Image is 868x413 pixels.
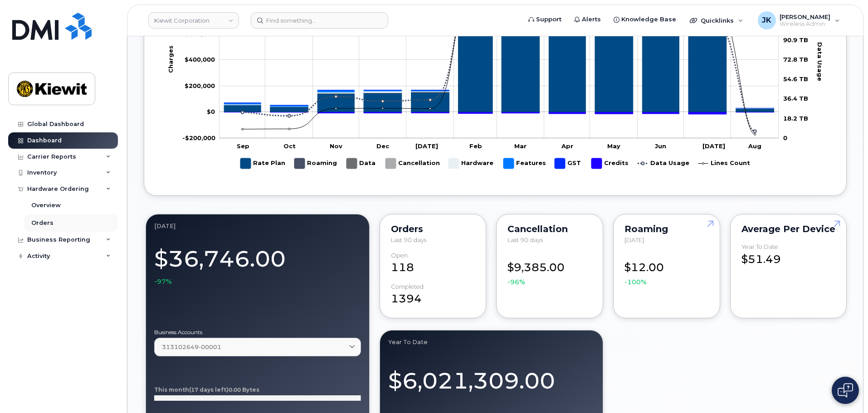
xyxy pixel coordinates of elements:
div: $51.49 [741,243,835,267]
span: [PERSON_NAME] [780,13,830,20]
span: [DATE] [624,236,644,243]
a: 313102649-00001 [154,338,361,356]
div: $6,021,309.00 [388,357,595,396]
tspan: 90.9 TB [783,36,808,44]
g: Lines Count [698,155,750,172]
img: Open chat [838,383,853,398]
span: Alerts [582,15,601,24]
tspan: 18.2 TB [783,114,808,121]
tspan: $0 [207,108,215,115]
div: Orders [391,225,475,233]
tspan: 0 [783,134,787,141]
tspan: 0.00 Bytes [229,386,259,393]
div: $9,385.00 [507,252,592,287]
a: Alerts [568,10,607,29]
input: Find something... [251,12,388,29]
div: $36,746.00 [154,241,361,286]
tspan: Apr [561,142,573,149]
g: Credits [224,112,774,114]
div: 1394 [391,283,475,307]
div: $12.00 [624,252,709,287]
tspan: Mar [514,142,527,149]
tspan: Data Usage [816,42,824,81]
a: Support [522,10,568,29]
a: Kiewit Corporation [148,12,239,29]
tspan: $600,000 [185,29,215,37]
span: -96% [507,277,525,287]
span: Quicklinks [701,17,734,24]
g: Legend [240,155,750,172]
span: Support [536,15,561,24]
span: -100% [624,277,647,287]
div: Year to Date [388,339,595,346]
tspan: 72.8 TB [783,56,808,63]
div: Cancellation [507,225,592,233]
tspan: Dec [376,142,390,149]
g: Hardware [449,155,494,172]
span: -97% [154,277,172,286]
div: Year to Date [741,243,778,250]
g: Data [346,155,376,172]
span: Last 90 days [391,236,426,243]
tspan: (17 days left) [189,386,229,393]
g: $0 [185,56,215,63]
tspan: Feb [469,142,482,149]
tspan: Oct [283,142,296,149]
g: $0 [185,82,215,89]
div: Open [391,252,408,259]
div: 118 [391,252,475,276]
div: Jamie Krussel [751,11,846,29]
tspan: [DATE] [702,142,725,149]
tspan: Charges [167,45,174,73]
span: Knowledge Base [621,15,676,24]
g: GST [555,155,582,172]
span: 313102649-00001 [162,343,221,351]
div: completed [391,283,424,290]
g: Credits [591,155,629,172]
tspan: This month [154,386,189,393]
tspan: Sep [237,142,249,149]
tspan: May [607,142,620,149]
div: Quicklinks [683,11,750,29]
a: Knowledge Base [607,10,683,29]
div: Average per Device [741,225,835,233]
g: Cancellation [385,155,440,172]
tspan: 54.6 TB [783,75,808,83]
tspan: $400,000 [185,56,215,63]
tspan: 36.4 TB [783,95,808,102]
g: Features [503,155,546,172]
g: $0 [182,134,215,141]
g: Roaming [294,155,337,172]
span: Last 90 days [507,236,543,243]
tspan: -$200,000 [182,134,215,141]
div: Roaming [624,225,709,233]
tspan: $200,000 [185,82,215,89]
tspan: Jun [655,142,666,149]
tspan: [DATE] [415,142,438,149]
g: Data Usage [638,155,689,172]
span: Wireless Admin [780,20,830,28]
span: JK [762,15,771,26]
tspan: Nov [330,142,342,149]
tspan: Aug [748,142,761,149]
div: August 2025 [154,223,361,230]
label: Business Accounts [154,330,361,335]
g: $0 [185,29,215,37]
g: Rate Plan [240,155,285,172]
